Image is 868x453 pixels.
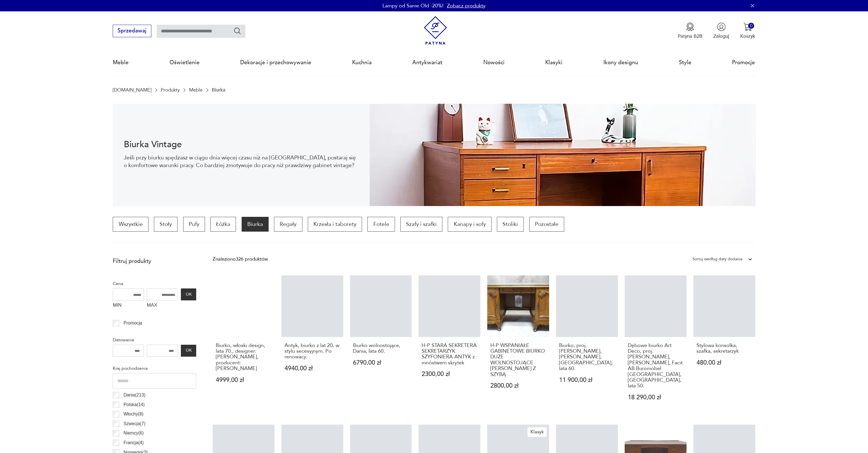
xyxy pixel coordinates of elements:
a: Krzesła i taborety [308,217,362,232]
a: Pozostałe [529,217,564,232]
p: Francja ( 4 ) [124,439,144,446]
h3: Stylowa konsolka, szafka, sekretarzyk [697,343,752,354]
img: Ikonka użytkownika [717,22,726,31]
h3: Biurko, włoski design, lata 70., designer: [PERSON_NAME], producent: [PERSON_NAME] [216,343,271,372]
p: Datowanie [113,336,196,344]
button: 0Koszyk [740,22,755,40]
a: Kanapy i sofy [448,217,491,232]
a: Dekoracje i przechowywanie [240,49,311,76]
a: Oświetlenie [170,49,200,76]
a: H-P WSPANIAŁE GABINETOWE BIURKO DUŻE WOLNOSTOJĄCE LUDWIK DĄB Z SZYBĄH-P WSPANIAŁE GABINETOWE BIUR... [487,275,549,414]
a: Antykwariat [412,49,442,76]
p: Lampy od Same Old -20%! [382,2,444,9]
a: Biurko, proj. G. Omann, Omann Jun, Dania, lata 60.Biurko, proj. [PERSON_NAME], [PERSON_NAME], [GE... [556,275,618,414]
h3: Biurko wolnostojące, Dania, lata 60. [353,343,409,354]
p: 4999,00 zł [216,377,271,383]
a: Klasyki [545,49,562,76]
p: 4940,00 zł [285,365,340,371]
label: MAX [147,300,178,311]
p: Dania ( 213 ) [124,391,145,399]
p: Polska ( 14 ) [124,401,145,408]
a: Nowości [483,49,505,76]
div: Znaleziono 326 produktów [213,255,268,263]
h3: H-P WSPANIAŁE GABINETOWE BIURKO DUŻE WOLNOSTOJĄCE [PERSON_NAME] Z SZYBĄ [490,343,546,377]
p: 6790,00 zł [353,360,409,366]
p: 2800,00 zł [490,383,546,389]
p: Szwecja ( 7 ) [124,420,145,427]
a: Ikony designu [603,49,638,76]
a: Wszystkie [113,217,148,232]
a: Zobacz produkty [447,2,486,9]
a: Szafy i szafki [400,217,442,232]
p: 480,00 zł [697,360,752,366]
a: Produkty [161,87,180,93]
a: [DOMAIN_NAME] [113,87,151,93]
button: Sprzedawaj [113,25,151,37]
a: Biurko, włoski design, lata 70., designer: Giancarlo Piretti, producent: Anonima CastelliBiurko, ... [213,275,275,414]
p: Włochy ( 8 ) [124,410,143,418]
p: Zaloguj [713,33,729,40]
img: Patyna - sklep z meblami i dekoracjami vintage [421,16,450,45]
p: Kraj pochodzenia [113,365,196,372]
button: Szukaj [233,27,242,35]
p: Koszyk [740,33,755,40]
button: OK [181,345,196,357]
div: Sortuj według daty dodania [693,255,742,263]
p: 18 290,00 zł [628,394,683,400]
label: MIN [113,300,144,311]
p: 2300,00 zł [422,371,477,377]
a: Biurko wolnostojące, Dania, lata 60.Biurko wolnostojące, Dania, lata 60.6790,00 zł [350,275,412,414]
p: 11 900,00 zł [559,377,615,383]
p: Cena [113,280,196,287]
a: Regały [274,217,302,232]
img: Ikona medalu [686,22,695,31]
a: Antyk, biurko z lat 20. w stylu secesyjnym. Po renowacji.Antyk, biurko z lat 20. w stylu secesyjn... [281,275,343,414]
button: Zaloguj [713,22,729,40]
a: Sprzedawaj [113,29,151,34]
a: Stoły [154,217,177,232]
h3: Biurko, proj. [PERSON_NAME], [PERSON_NAME], [GEOGRAPHIC_DATA], lata 60. [559,343,615,372]
button: OK [181,288,196,300]
a: Stylowa konsolka, szafka, sekretarzykStylowa konsolka, szafka, sekretarzyk480,00 zł [693,275,755,414]
h3: H-P STARA SEKRETERA SEKRETARZYK SZYFONIERA ANTYK z mnóstwem skrytek [422,343,477,366]
a: Pufy [183,217,205,232]
h3: Antyk, biurko z lat 20. w stylu secesyjnym. Po renowacji. [285,343,340,360]
p: Filtruj produkty [113,257,196,265]
a: Biurka [242,217,269,232]
img: 217794b411677fc89fd9d93ef6550404.webp [370,104,755,206]
a: Kuchnia [352,49,372,76]
a: Łóżka [210,217,236,232]
h3: Dębowe biurko Art Deco, proj. [PERSON_NAME], [PERSON_NAME], Facit AB Buromöbel [GEOGRAPHIC_DATA],... [628,343,683,389]
p: Niemcy ( 6 ) [124,429,144,437]
h1: Biurka Vintage [124,140,359,149]
p: Jeśli przy biurku spędzasz w ciągu dnia więcej czasu niż na [GEOGRAPHIC_DATA], postaraj się o kom... [124,154,359,169]
a: Style [679,49,691,76]
a: Fotele [367,217,395,232]
a: Promocje [732,49,755,76]
a: Dębowe biurko Art Deco, proj. Gunnar Ericsson, Atvidaberg, Facit AB Buromöbel Zurich, Szwajcaria,... [625,275,687,414]
a: Meble [189,87,202,93]
a: Meble [113,49,129,76]
p: Promocja [124,319,142,327]
div: 0 [748,23,754,29]
a: Stoliki [497,217,524,232]
a: H-P STARA SEKRETERA SEKRETARZYK SZYFONIERA ANTYK z mnóstwem skrytekH-P STARA SEKRETERA SEKRETARZY... [419,275,480,414]
p: Patyna B2B [678,33,702,40]
img: Ikona koszyka [743,22,752,31]
button: Patyna B2B [678,22,702,40]
p: Biurka [212,87,225,93]
a: Ikona medaluPatyna B2B [678,22,702,40]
